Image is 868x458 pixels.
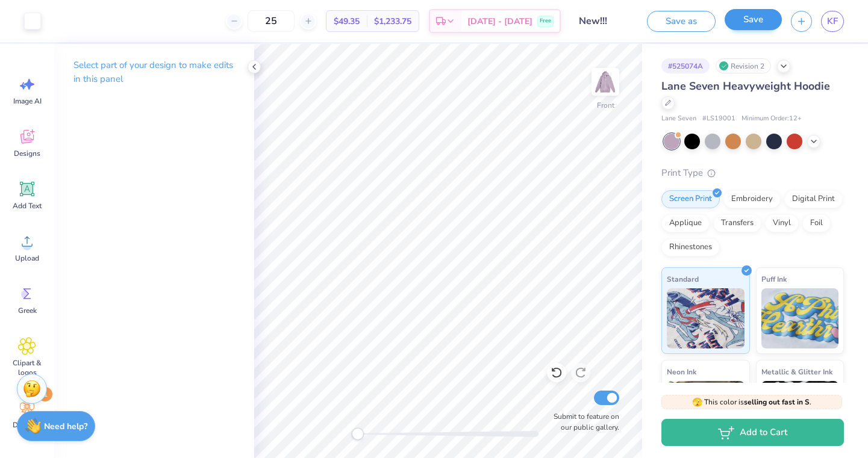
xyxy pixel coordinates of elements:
span: Puff Ink [761,273,787,285]
span: 🫣 [692,397,702,408]
div: # 525074A [661,58,710,73]
div: Revision 2 [716,58,771,73]
div: Vinyl [765,214,799,232]
span: Minimum Order: 12 + [742,114,802,124]
img: Neon Ink [667,381,745,441]
input: – – [248,10,295,32]
div: Digital Print [784,190,843,208]
img: Standard [667,288,745,348]
button: Save [725,9,782,30]
div: Rhinestones [661,238,720,256]
strong: Need help? [44,421,87,432]
div: Accessibility label [352,428,364,440]
button: Save as [647,11,716,32]
span: Decorate [13,420,42,430]
span: Lane Seven [661,114,696,124]
div: Screen Print [661,190,720,208]
div: Foil [802,214,831,232]
input: Untitled Design [570,9,629,33]
button: Add to Cart [661,419,844,446]
div: Applique [661,214,710,232]
span: This color is . [692,397,811,407]
div: Front [597,100,614,111]
span: # LS19001 [702,114,735,124]
img: Metallic & Glitter Ink [761,381,839,441]
span: KF [827,14,838,28]
div: Print Type [661,166,844,180]
span: $1,233.75 [374,15,411,28]
span: Clipart & logos [7,358,47,377]
span: Upload [15,253,39,263]
span: Standard [667,273,699,285]
span: $49.35 [334,15,360,28]
p: Select part of your design to make edits in this panel [73,58,235,86]
span: Free [540,17,551,25]
strong: selling out fast in S [744,397,810,407]
span: Metallic & Glitter Ink [761,365,832,378]
div: Transfers [713,214,761,232]
img: Puff Ink [761,288,839,348]
div: Embroidery [723,190,781,208]
span: [DATE] - [DATE] [467,15,532,28]
span: Designs [14,149,40,158]
span: Neon Ink [667,365,696,378]
span: Add Text [13,201,42,211]
label: Submit to feature on our public gallery. [547,411,619,433]
span: Lane Seven Heavyweight Hoodie [661,79,830,93]
span: Image AI [13,96,42,106]
a: KF [821,11,844,32]
img: Front [593,70,617,94]
span: Greek [18,306,37,315]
